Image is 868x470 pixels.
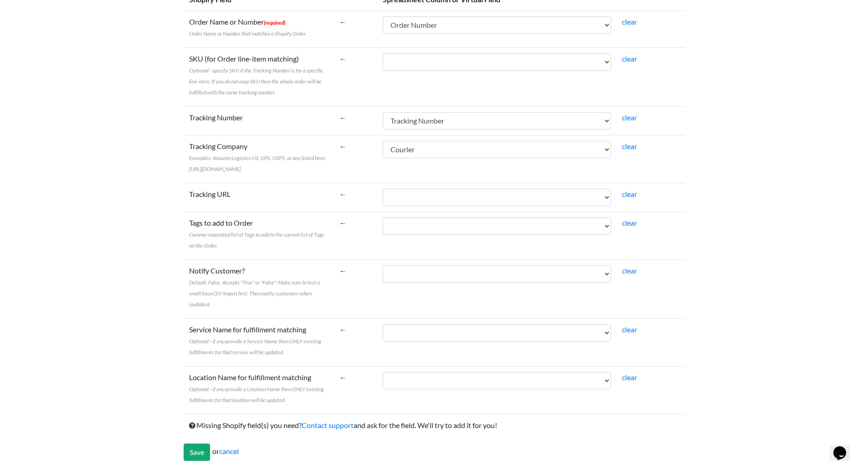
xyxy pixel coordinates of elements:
a: cancel [219,447,239,455]
td: ← [334,212,378,259]
span: Optional - if you provide a Service Name then ONLY existing fulfillments for that service will be... [189,338,321,356]
a: clear [622,142,637,150]
label: Order Name or Number [189,16,306,38]
a: clear [622,373,637,382]
label: Tracking URL [189,189,231,200]
div: or [184,444,685,461]
a: clear [622,113,637,122]
td: ← [334,47,378,106]
span: (required) [264,19,285,26]
a: Contact support [302,421,354,429]
td: ← [334,259,378,318]
label: Service Name for fulfillment matching [189,324,329,357]
a: clear [622,266,637,275]
span: Optional - if you provide a Location Name then ONLY existing fulfillments for that location will ... [189,386,324,403]
td: Missing Shopify field(s) you need? and ask for the field. We'll try to add it for you! [184,414,685,436]
td: ← [334,183,378,212]
span: Examples: Amazon Logistics US, UPS, USPS, or any listed here: [URL][DOMAIN_NAME] [189,155,326,172]
td: ← [334,366,378,414]
a: clear [622,190,637,198]
td: ← [334,135,378,183]
input: Save [184,444,210,461]
span: Order Name or Number that matches a Shopify Order [189,30,306,37]
label: Notify Customer? [189,265,329,309]
td: ← [334,10,378,47]
td: ← [334,106,378,135]
span: Default: False. Accepts "True" or "False". Make sure to test a small EasyCSV Import first. Then n... [189,279,320,308]
label: Tags to add to Order [189,217,329,250]
iframe: chat widget [830,434,859,461]
label: Location Name for fulfillment matching [189,372,329,405]
a: clear [622,54,637,63]
span: Comma-separated list of Tags to add to the current list of Tags on the Order. [189,231,324,249]
label: SKU (for Order line-item matching) [189,53,329,97]
a: clear [622,325,637,334]
label: Tracking Number [189,112,243,123]
a: clear [622,17,637,26]
label: Tracking Company [189,141,329,174]
td: ← [334,318,378,366]
span: Optional - specify SKU if the Tracking Number is for a specific line-item. If you do not map SKU ... [189,67,323,96]
a: clear [622,218,637,227]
